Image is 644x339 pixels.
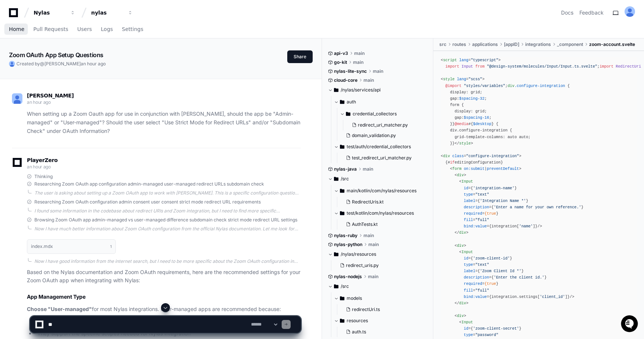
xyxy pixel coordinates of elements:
span: Created by [16,61,106,67]
span: RedirectUri [616,64,641,69]
span: < = > [441,154,521,158]
button: AuthTests.kt [343,219,423,230]
button: test/auth/credential_collectors [334,141,428,153]
a: Docs [561,9,573,16]
span: main [363,77,374,83]
span: test/auth/credential_collectors [347,144,411,150]
svg: Directory [340,97,344,106]
span: nylas-ruby [334,233,357,239]
svg: Directory [340,142,344,151]
span: style [459,141,471,146]
span: { display: grid; gap: ; form { display: grid; gap: ; } [441,84,570,127]
span: 'Enter a name for your own reference.' [494,205,581,209]
span: 'integration-name' [473,186,514,190]
button: credential_collectors [340,108,428,120]
span: label [464,199,476,203]
span: } # [452,122,471,126]
a: Pull Requests [33,21,68,38]
span: PlayerZero [27,158,58,162]
svg: Directory [346,109,350,118]
div: Now I have much better information about Zoom OAuth configuration from the official Nylas documen... [34,226,301,232]
a: Home [9,21,24,38]
span: { } [471,256,512,261]
span: cloud-core [334,77,357,83]
span: /> [570,295,574,299]
span: fill [464,288,473,293]
span: 'Integration Name *' [480,199,526,203]
span: < > [455,243,466,248]
span: label [464,269,476,273]
span: </ > [455,230,468,235]
span: Settings [122,27,143,31]
span: main/kotlin/com/nylas/resources [347,188,417,194]
span: = [441,211,484,216]
span: bind:value [464,295,487,299]
span: test_redirect_uri_matcher.py [352,155,412,161]
div: Nylas [34,9,66,16]
button: test_redirect_uri_matcher.py [343,153,423,163]
span: @media [455,122,468,126]
span: = = [441,288,489,299]
span: $spacing-16 [464,115,489,120]
span: div [457,173,464,177]
span: description [464,275,489,280]
button: /nylas/resources [328,248,428,260]
span: [PERSON_NAME] [27,93,74,99]
span: /> [538,224,542,228]
p: When setting up a Zoom Oauth app for use in conjunction with [PERSON_NAME], should the app be "Ad... [27,110,301,135]
span: if [450,160,455,165]
img: ALV-UjUef8I_RFMfo-H8EtfwNnSW3aOgRPGy1fALRJPqpGi-In_AnTdk80CpVbtUT6zf3g9Lj3rvjklniVji1CNeq2yE3wNMx... [625,6,635,17]
button: domain_validation.py [343,130,423,141]
span: Input [461,64,473,69]
span: main [353,59,363,65]
app-text-character-animate: Zoom OAuth App Setup Questions [9,51,103,59]
span: 'Enter the client id.' [494,275,545,280]
span: { } [478,199,529,203]
div: Now I have good information from the internet search, but I need to be more specific about the Zo... [34,258,301,264]
span: redirect_uri_matcher.py [358,122,408,128]
span: div [457,243,464,248]
span: Input [461,250,473,254]
span: routes [452,41,466,47]
button: Nylas [31,6,78,19]
span: < | > [450,167,521,171]
span: div [459,230,466,235]
span: _component [557,41,583,47]
span: = = [441,192,489,203]
span: {true [484,211,496,216]
span: test/kotlin/com/nylas/resources [347,210,414,216]
span: { } [471,122,494,126]
span: nylas-java [334,166,357,172]
button: /src [328,280,428,292]
span: api-v3 [334,50,348,56]
span: 1 [110,243,112,249]
button: redirect_uris.py [337,260,423,271]
button: main/kotlin/com/nylas/resources [334,185,428,197]
span: from [475,64,484,69]
span: credential_collectors [353,111,397,117]
span: AuthTests.kt [352,221,378,227]
span: preventDefault [487,167,519,171]
span: main [373,68,383,74]
div: We're available if you need us! [25,63,95,69]
span: main [363,166,373,172]
span: Home [9,27,24,31]
span: {integration.settings[ ]} [489,295,570,299]
span: go-kit [334,59,347,65]
span: "typescript" [471,58,498,62]
svg: Directory [334,174,338,183]
button: models [334,292,428,304]
span: = [441,275,492,280]
p: Based on the Nylas documentation and Zoom OAuth requirements, here are the recommended settings f... [27,268,301,285]
svg: Directory [340,186,344,195]
span: import [445,64,459,69]
span: </ > [455,141,473,146]
span: models [347,295,362,301]
span: type [464,262,473,267]
svg: Directory [340,294,344,303]
span: script [443,58,457,62]
span: div [459,301,466,305]
button: RedirectUris.kt [343,197,423,207]
span: lang [459,58,468,62]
